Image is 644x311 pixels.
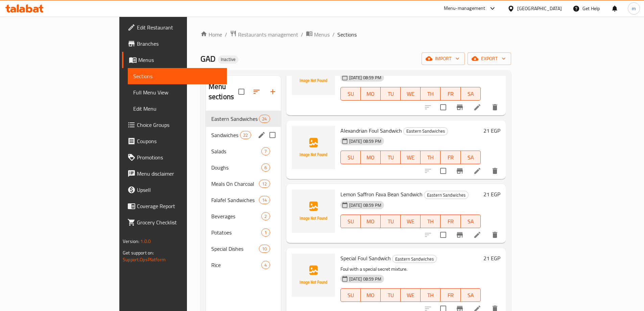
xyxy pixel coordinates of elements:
[140,237,151,246] span: 1.0.0
[461,151,481,164] button: SA
[381,87,401,101] button: TU
[259,197,269,203] span: 14
[340,265,481,273] p: Foul with a special secret mixture.
[257,130,267,140] button: edit
[421,151,440,164] button: TH
[306,30,330,39] a: Menus
[259,181,269,187] span: 12
[123,248,154,257] span: Get support on:
[440,87,460,101] button: FR
[401,215,421,228] button: WE
[383,153,398,162] span: TU
[347,202,384,208] span: [DATE] 08:59 PM
[234,85,248,99] span: Select all sections
[137,153,221,161] span: Promotions
[361,215,381,228] button: MO
[423,290,438,300] span: TH
[123,237,139,246] span: Version:
[483,253,500,263] h6: 21 EGP
[137,202,221,210] span: Coverage Report
[363,89,378,99] span: MO
[452,227,468,243] button: Branch-specific-item
[122,36,227,52] a: Branches
[363,290,378,300] span: MO
[211,196,259,204] span: Falafel Sandwiches
[230,30,298,39] a: Restaurants management
[211,228,262,237] span: Potatoes
[122,117,227,133] a: Choice Groups
[343,153,358,162] span: SU
[122,165,227,182] a: Menu disclaimer
[259,180,270,188] div: items
[401,151,421,164] button: WE
[301,30,303,39] li: /
[292,126,335,169] img: Alexandrian Foul Sandwich
[381,288,401,302] button: TU
[440,215,460,228] button: FR
[128,68,227,84] a: Sections
[211,212,262,220] span: Beverages
[404,127,448,135] span: Eastern Sandwiches
[483,126,500,135] h6: 21 EGP
[128,101,227,117] a: Edit Menu
[632,5,636,12] span: m
[401,87,421,101] button: WE
[262,164,269,171] span: 6
[292,190,335,233] img: Lemon Saffron Fava Bean Sandwich
[206,257,281,273] div: Rice4
[383,217,398,226] span: TU
[332,30,335,39] li: /
[440,151,460,164] button: FR
[343,217,358,226] span: SU
[206,176,281,192] div: Meals On Charcoal12
[361,151,381,164] button: MO
[452,99,468,115] button: Branch-specific-item
[137,170,221,178] span: Menu disclaimer
[206,127,281,143] div: Sandwiches22edit
[206,111,281,127] div: Eastern Sandwiches24
[122,214,227,230] a: Grocery Checklist
[421,215,440,228] button: TH
[401,288,421,302] button: WE
[206,108,281,276] nav: Menu sections
[238,30,298,39] span: Restaurants management
[423,217,438,226] span: TH
[340,189,423,199] span: Lemon Saffron Fava Bean Sandwich
[361,288,381,302] button: MO
[363,153,378,162] span: MO
[122,52,227,68] a: Menus
[314,30,330,39] span: Menus
[487,99,503,115] button: delete
[473,54,506,63] span: export
[343,290,358,300] span: SU
[211,261,262,269] div: Rice
[206,208,281,224] div: Beverages2
[123,255,166,264] a: Support.OpsPlatform
[137,121,221,129] span: Choice Groups
[436,100,450,114] span: Select to update
[436,228,450,242] span: Select to update
[383,290,398,300] span: TU
[423,89,438,99] span: TH
[461,87,481,101] button: SA
[137,218,221,226] span: Grocery Checklist
[463,153,478,162] span: SA
[206,241,281,257] div: Special Dishes10
[261,228,270,237] div: items
[473,231,481,239] a: Edit menu item
[292,253,335,297] img: Special Foul Sandwich
[487,227,503,243] button: delete
[211,115,259,123] span: Eastern Sandwiches
[463,290,478,300] span: SA
[403,153,418,162] span: WE
[211,245,259,253] span: Special Dishes
[392,255,436,263] span: Eastern Sandwiches
[424,191,468,199] span: Eastern Sandwiches
[487,163,503,179] button: delete
[340,288,361,302] button: SU
[422,52,465,65] button: import
[262,213,269,220] span: 2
